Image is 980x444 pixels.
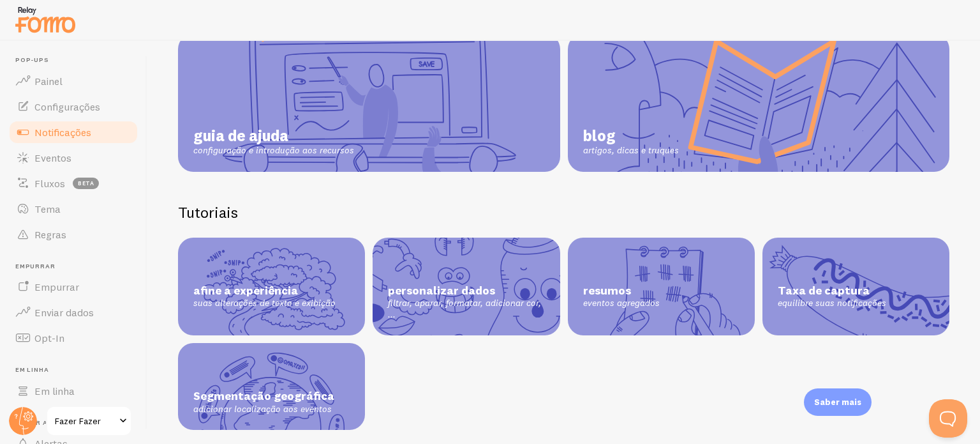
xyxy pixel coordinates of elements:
[8,274,139,300] a: Empurrar
[15,418,67,427] font: Obter ajuda
[778,283,870,298] font: Taxa de captura
[34,100,100,113] font: Configurações
[193,283,298,298] font: afine a experiência
[34,228,66,241] font: Regras
[34,203,61,215] font: Tema
[34,385,75,397] font: Em linha
[8,196,139,222] a: Tema
[8,171,139,196] a: Fluxos beta
[388,283,495,298] font: personalizar dados
[8,300,139,325] a: Enviar dados
[929,399,967,438] iframe: Help Scout Beacon - Aberto
[583,297,660,309] font: eventos agregados
[568,34,950,172] a: blog artigos, dicas e truques
[15,56,49,64] font: Pop-ups
[8,68,139,94] a: Painel
[193,388,334,403] font: Segmentação geográfica
[8,94,139,119] a: Configurações
[8,145,139,171] a: Eventos
[193,297,336,309] font: suas alterações de texto e exibição
[814,397,861,407] font: Saber mais
[34,332,64,344] font: Opt-In
[46,406,132,436] a: Fazer Fazer
[193,144,354,156] font: configuração e introdução aos recursos
[178,203,238,222] font: Tutoriais
[34,75,63,88] font: Painel
[583,144,679,156] font: artigos, dicas e truques
[34,126,91,139] font: Notificações
[15,365,48,374] font: Em linha
[178,34,560,172] a: guia de ajuda configuração e introdução aos recursos
[15,262,55,270] font: Empurrar
[8,119,139,145] a: Notificações
[8,222,139,247] a: Regras
[34,151,71,164] font: Eventos
[804,388,872,416] div: Saber mais
[583,283,631,298] font: resumos
[583,126,616,145] font: blog
[55,415,101,427] font: Fazer Fazer
[34,306,94,319] font: Enviar dados
[193,403,332,415] font: adicionar localização aos eventos
[78,180,94,187] font: beta
[8,325,139,351] a: Opt-In
[778,297,886,309] font: equilibre suas notificações
[193,126,288,145] font: guia de ajuda
[34,177,65,190] font: Fluxos
[34,280,79,293] font: Empurrar
[13,3,77,36] img: fomo-relay-logo-orange.svg
[388,297,541,320] font: filtrar, aparar, formatar, adicionar cor, ...
[8,378,139,404] a: Em linha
